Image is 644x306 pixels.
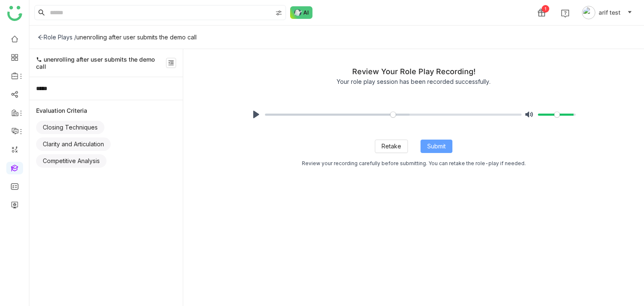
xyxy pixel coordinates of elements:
div: Clarity and Articulation [36,137,111,151]
input: Volume [538,111,576,119]
img: search-type.svg [275,10,282,16]
div: Review your recording carefully before submitting. You can retake the role-play if needed. [244,160,583,167]
img: avatar [582,6,595,19]
span: unenrolling after user submits the demo call [36,56,155,70]
button: arif test [580,6,634,19]
button: Retake [375,140,408,153]
img: help.svg [561,9,569,18]
img: logo [7,6,22,21]
span: Retake [382,142,401,151]
div: Evaluation Criteria [36,107,176,114]
img: ask-buddy-normal.svg [290,6,313,19]
span: arif test [599,8,621,17]
div: Your role play session has been recorded successfully. [200,77,627,86]
span: Submit [427,142,446,151]
div: Review Your Role Play Recording! [200,66,627,77]
div: Closing Techniques [36,121,104,134]
button: Submit [421,140,452,153]
input: Seek [265,111,522,119]
div: Role Plays / [38,34,76,41]
button: Play [249,108,263,121]
div: unenrolling after user submits the demo call [76,34,197,41]
div: 1 [542,5,549,13]
div: Competitive Analysis [36,154,106,168]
